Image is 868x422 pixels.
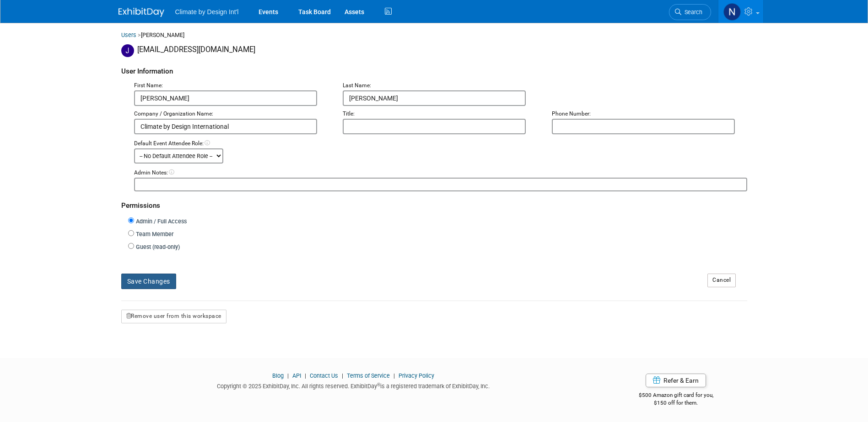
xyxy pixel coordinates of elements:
a: Cancel [707,274,736,287]
a: Search [669,4,711,20]
a: API [292,372,301,379]
div: Company / Organization Name: [134,110,329,118]
sup: ® [377,382,380,387]
img: ExhibitDay [119,8,164,17]
div: Permissions [121,191,747,216]
div: [PERSON_NAME] [121,31,747,44]
img: Neil Tamppari [723,3,741,21]
button: Remove user from this workspace [121,310,226,323]
a: Terms of Service [347,372,390,379]
div: Phone Number: [552,110,747,118]
label: Team Member [134,230,173,239]
a: Blog [272,372,284,379]
div: Admin Notes: [134,169,747,177]
a: Privacy Policy [399,372,434,379]
button: Save Changes [121,274,176,289]
span: > [138,32,141,38]
span: [EMAIL_ADDRESS][DOMAIN_NAME] [137,45,255,54]
a: Contact Us [310,372,338,379]
span: Search [681,9,702,16]
div: Last Name: [343,82,538,90]
span: Climate by Design Int'l [175,8,239,16]
div: Default Event Attendee Role: [134,140,747,148]
div: Copyright © 2025 ExhibitDay, Inc. All rights reserved. ExhibitDay is a registered trademark of Ex... [119,380,589,390]
div: $150 off for them. [602,399,750,407]
div: User Information [121,57,747,81]
a: Refer & Earn [646,374,706,387]
span: | [302,372,308,379]
a: Users [121,32,136,38]
div: $500 Amazon gift card for you, [602,385,750,406]
span: | [391,372,397,379]
label: Admin / Full Access [134,217,187,226]
label: Guest (read-only) [134,243,180,252]
div: Title: [343,110,538,118]
span: | [340,372,345,379]
img: JoAnna Quade [121,44,134,57]
div: First Name: [134,82,329,90]
span: | [285,372,291,379]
